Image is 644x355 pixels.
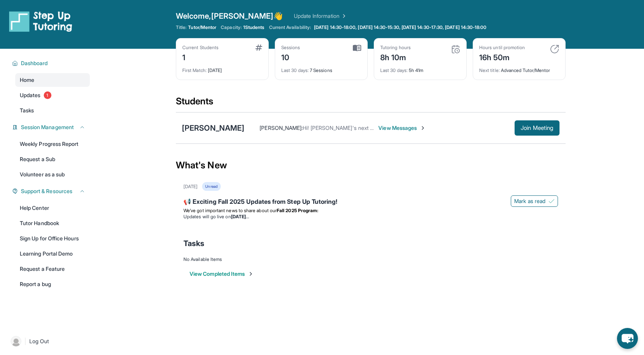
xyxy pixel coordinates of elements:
[183,256,558,262] div: No Available Items
[183,238,204,249] span: Tasks
[183,214,558,220] li: Updates will go live on
[183,184,198,190] div: [DATE]
[18,187,85,195] button: Support & Resources
[15,137,90,151] a: Weekly Progress Report
[20,91,41,99] span: Updates
[378,124,426,132] span: View Messages
[15,152,90,166] a: Request a Sub
[479,45,525,51] div: Hours until promotion
[255,45,262,51] img: card
[190,270,254,278] button: View Completed Items
[182,67,207,73] span: First Match :
[550,45,559,54] img: card
[479,67,500,73] span: Next title :
[380,45,411,51] div: Tutoring hours
[188,24,216,30] span: Tutor/Mentor
[44,91,51,99] span: 1
[15,232,90,245] a: Sign Up for Office Hours
[617,328,638,349] button: chat-button
[312,24,488,30] a: [DATE] 14:30-18:00, [DATE] 14:30-15:30, [DATE] 14:30-17:30, [DATE] 14:30-18:00
[29,337,49,345] span: Log Out
[15,88,90,102] a: Updates1
[15,73,90,87] a: Home
[243,24,265,30] span: 1 Students
[340,12,347,20] img: Chevron Right
[420,125,426,131] img: Chevron-Right
[479,51,525,63] div: 16h 50m
[182,51,218,63] div: 1
[9,11,72,32] img: logo
[231,214,249,219] strong: [DATE]
[202,182,220,191] div: Unread
[15,168,90,181] a: Volunteer as a sub
[176,95,566,112] div: Students
[511,195,558,207] button: Mark as read
[182,123,244,133] div: [PERSON_NAME]
[15,262,90,276] a: Request a Feature
[182,63,262,74] div: [DATE]
[281,67,309,73] span: Last 30 days :
[18,59,85,67] button: Dashboard
[20,107,34,114] span: Tasks
[15,104,90,117] a: Tasks
[281,45,300,51] div: Sessions
[21,59,48,67] span: Dashboard
[176,11,283,21] span: Welcome, [PERSON_NAME] 👋
[8,333,90,350] a: |Log Out
[182,45,218,51] div: Current Students
[294,12,347,20] a: Update Information
[11,336,21,347] img: user-img
[24,337,26,346] span: |
[277,208,318,213] strong: Fall 2025 Program:
[20,76,34,84] span: Home
[176,24,187,30] span: Title:
[521,126,553,130] span: Join Meeting
[15,247,90,261] a: Learning Portal Demo
[314,24,486,30] span: [DATE] 14:30-18:00, [DATE] 14:30-15:30, [DATE] 14:30-17:30, [DATE] 14:30-18:00
[353,45,361,51] img: card
[183,197,558,208] div: 📢 Exciting Fall 2025 Updates from Step Up Tutoring!
[281,63,361,74] div: 7 Sessions
[281,51,300,63] div: 10
[15,216,90,230] a: Tutor Handbook
[269,24,311,30] span: Current Availability:
[380,51,411,63] div: 8h 10m
[18,123,85,131] button: Session Management
[21,187,72,195] span: Support & Resources
[514,197,545,205] span: Mark as read
[260,125,303,131] span: [PERSON_NAME] :
[303,125,515,131] span: Hi! [PERSON_NAME]'s next tutoring session is scheduled to start at 5:15 pm PST [DATE]!
[21,123,74,131] span: Session Management
[479,63,559,74] div: Advanced Tutor/Mentor
[221,24,242,30] span: Capacity:
[176,149,566,182] div: What's New
[515,120,560,136] button: Join Meeting
[183,208,277,213] span: We’ve got important news to share about our
[15,277,90,291] a: Report a bug
[15,201,90,215] a: Help Center
[380,63,460,74] div: 5h 41m
[380,67,408,73] span: Last 30 days :
[451,45,460,54] img: card
[548,198,555,204] img: Mark as read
